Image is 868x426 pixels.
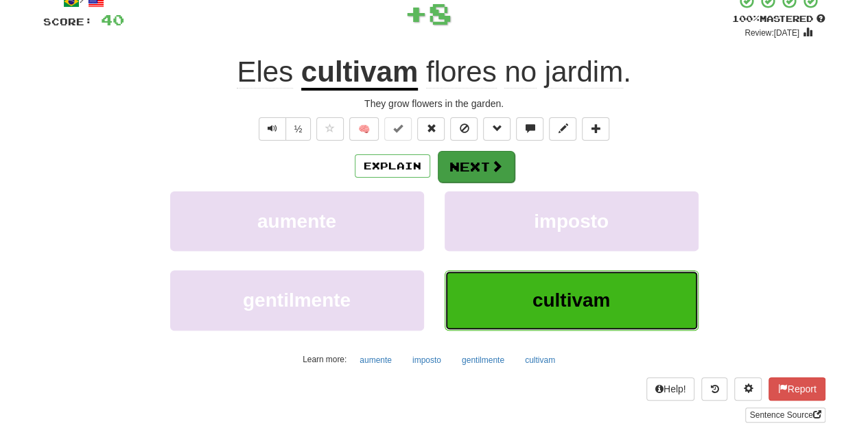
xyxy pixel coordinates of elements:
span: 40 [101,11,124,28]
button: Favorite sentence (alt+f) [316,117,344,141]
button: aumente [170,191,424,251]
span: flores [426,56,497,88]
button: imposto [445,191,699,251]
button: Edit sentence (alt+d) [549,117,576,141]
button: cultivam [517,350,563,370]
button: Reset to 0% Mastered (alt+r) [417,117,445,141]
small: Review: [DATE] [744,28,799,38]
span: imposto [534,211,609,232]
div: They grow flowers in the garden. [43,97,825,110]
button: ½ [285,117,312,141]
button: 🧠 [349,117,379,141]
button: gentilmente [170,270,424,330]
span: . [418,56,631,88]
small: Learn more: [303,355,347,364]
button: gentilmente [454,350,512,370]
button: Round history (alt+y) [701,377,727,401]
span: aumente [257,211,336,232]
button: Discuss sentence (alt+u) [516,117,543,141]
u: cultivam [301,56,418,91]
a: Sentence Source [745,407,825,423]
button: Play sentence audio (ctl+space) [259,117,286,141]
div: Mastered [732,13,825,25]
button: Report [769,377,825,401]
button: Explain [355,154,430,178]
span: jardim [545,56,623,88]
span: gentilmente [243,289,351,311]
button: Ignore sentence (alt+i) [450,117,478,141]
span: Eles [237,56,293,88]
span: no [504,56,537,88]
button: Set this sentence to 100% Mastered (alt+m) [384,117,412,141]
span: 100 % [732,13,760,24]
div: Text-to-speech controls [256,117,312,141]
button: Grammar (alt+g) [483,117,511,141]
span: Score: [43,16,93,27]
button: cultivam [445,270,699,330]
span: cultivam [532,289,611,311]
button: aumente [352,350,399,370]
button: Add to collection (alt+a) [582,117,609,141]
button: Next [438,151,515,182]
button: Help! [646,377,695,401]
button: imposto [405,350,449,370]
